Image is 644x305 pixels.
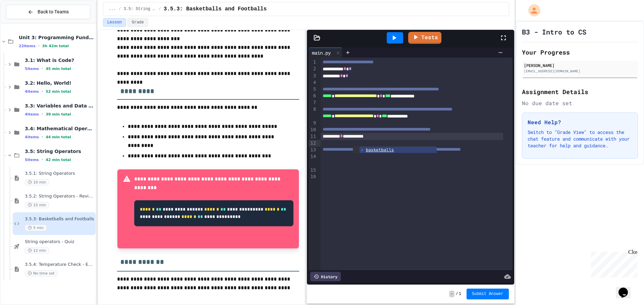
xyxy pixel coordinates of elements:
[25,216,94,222] span: 3.5.3: Basketballs and Footballs
[472,291,503,297] span: Submit Answer
[159,6,161,12] span: /
[25,171,94,176] span: 3.5.1: String Operators
[309,127,317,133] div: 10
[616,278,637,298] iframe: chat widget
[118,6,121,12] span: /
[25,179,49,185] span: 10 min
[456,291,458,297] span: /
[353,146,437,153] ul: Completions
[25,80,94,86] span: 3.2: Hello, World!
[42,89,43,94] span: •
[310,272,341,281] div: History
[38,43,40,49] span: •
[25,262,94,268] span: 3.5.4: Temperature Check - Exit Ticket
[309,120,317,127] div: 9
[467,289,509,299] button: Submit Answer
[46,89,71,94] span: 52 min total
[19,44,36,48] span: 22 items
[6,5,90,19] button: Back to Teams
[25,270,58,277] span: No time set
[309,48,342,58] div: main.py
[309,86,317,93] div: 5
[3,3,46,43] div: Chat with us now!Close
[25,194,94,199] span: 3.5.2: String Operators - Review
[46,158,71,162] span: 42 min total
[528,118,632,126] h3: Need Help?
[25,135,39,139] span: 4 items
[25,112,39,117] span: 4 items
[309,99,317,106] div: 7
[42,44,69,48] span: 3h 42m total
[25,89,39,94] span: 4 items
[309,66,317,72] div: 2
[309,167,317,174] div: 15
[309,173,317,180] div: 16
[521,3,542,18] div: My Account
[459,291,461,297] span: 1
[309,59,317,66] div: 1
[42,111,43,117] span: •
[103,18,126,27] button: Lesson
[366,147,394,152] span: basketballs
[309,73,317,79] div: 3
[25,225,47,231] span: 5 min
[309,106,317,120] div: 8
[309,93,317,99] div: 6
[38,8,69,15] span: Back to Teams
[46,112,71,117] span: 39 min total
[109,6,116,12] span: ...
[25,158,39,162] span: 5 items
[42,66,43,71] span: •
[309,49,334,56] div: main.py
[127,18,148,27] button: Grade
[408,32,441,44] a: Tests
[25,126,94,132] span: 3.4: Mathematical Operators
[309,147,317,153] div: 13
[25,202,49,208] span: 15 min
[588,249,637,278] iframe: chat widget
[524,69,636,74] div: [EMAIL_ADDRESS][DOMAIN_NAME]
[522,48,638,57] h2: Your Progress
[124,6,156,12] span: 3.5: String Operators
[25,239,94,245] span: String operators - Quiz
[522,87,638,96] h2: Assignment Details
[522,99,638,107] div: No due date set
[19,34,94,41] span: Unit 3: Programming Fundamentals
[25,148,94,154] span: 3.5: String Operators
[25,67,39,71] span: 5 items
[528,129,632,149] p: Switch to "Grade View" to access the chat feature and communicate with your teacher for help and ...
[449,291,454,297] span: -
[42,134,43,140] span: •
[25,247,49,254] span: 12 min
[46,67,71,71] span: 45 min total
[309,79,317,86] div: 4
[46,135,71,139] span: 44 min total
[25,57,94,63] span: 3.1: What is Code?
[164,5,267,13] span: 3.5.3: Basketballs and Footballs
[42,157,43,162] span: •
[25,103,94,109] span: 3.3: Variables and Data Types
[309,133,317,140] div: 11
[309,140,317,147] div: 12
[524,62,636,68] div: [PERSON_NAME]
[522,27,586,36] h1: B3 - Intro to CS
[309,153,317,167] div: 14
